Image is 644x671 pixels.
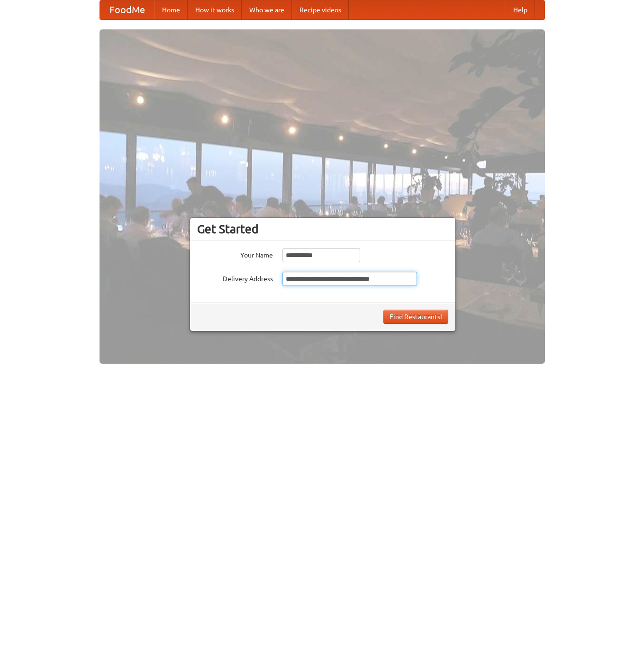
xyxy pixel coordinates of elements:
label: Your Name [197,248,273,260]
h3: Get Started [197,222,448,236]
button: Find Restaurants! [383,310,448,324]
a: Help [506,0,535,19]
a: Recipe videos [292,0,349,19]
a: Who we are [242,0,292,19]
a: How it works [188,0,242,19]
label: Delivery Address [197,272,273,284]
a: FoodMe [100,0,154,19]
a: Home [154,0,188,19]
